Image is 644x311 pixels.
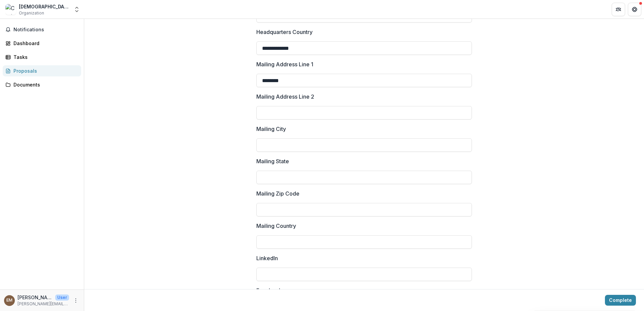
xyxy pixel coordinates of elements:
p: [PERSON_NAME][EMAIL_ADDRESS][PERSON_NAME][DOMAIN_NAME] [18,301,69,307]
a: Tasks [3,51,81,63]
p: User [55,295,69,301]
div: Everett Miller [6,298,12,303]
button: More [72,297,80,305]
p: Mailing Zip Code [256,189,299,198]
p: LinkedIn [256,254,278,262]
p: [PERSON_NAME] [18,294,53,301]
p: Mailing Country [256,222,296,230]
button: Partners [612,3,625,16]
div: [DEMOGRAPHIC_DATA] Ministry Alliance [19,3,69,10]
button: Open entity switcher [72,3,82,16]
button: Complete [605,295,636,306]
span: Organization [19,10,44,16]
p: Headquarters Country [256,28,313,36]
p: Mailing City [256,125,286,133]
a: Documents [3,79,81,90]
a: Dashboard [3,38,81,49]
p: Facebook [256,286,282,295]
a: Proposals [3,65,81,76]
div: Documents [13,81,76,88]
p: Mailing State [256,157,289,165]
p: Mailing Address Line 2 [256,93,314,101]
div: Dashboard [13,40,76,47]
p: Mailing Address Line 1 [256,60,313,68]
img: Christian Ministry Alliance [5,4,16,15]
div: Tasks [13,54,76,61]
div: Proposals [13,67,76,74]
button: Notifications [3,24,81,35]
button: Get Help [628,3,641,16]
span: Notifications [13,27,78,33]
